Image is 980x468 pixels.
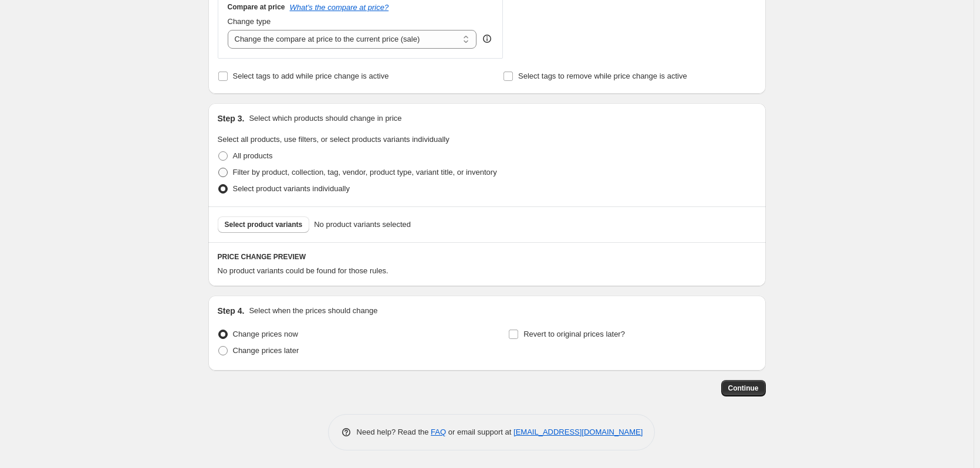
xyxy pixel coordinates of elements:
span: or email support at [446,428,513,436]
span: Select tags to add while price change is active [233,72,389,80]
button: Continue [721,380,766,396]
span: Change type [228,17,271,26]
span: Select product variants [225,220,303,229]
span: Continue [728,384,759,393]
div: help [481,33,493,45]
span: Filter by product, collection, tag, vendor, product type, variant title, or inventory [233,168,497,177]
span: Select tags to remove while price change is active [518,72,687,80]
span: Revert to original prices later? [523,330,625,338]
p: Select which products should change in price [249,113,401,124]
a: FAQ [431,428,446,436]
button: Select product variants [218,216,310,233]
span: Change prices now [233,330,298,338]
span: All products [233,151,273,160]
span: No product variants selected [314,219,411,230]
button: What's the compare at price? [290,3,389,12]
h2: Step 3. [218,113,245,124]
span: No product variants could be found for those rules. [218,266,388,275]
h2: Step 4. [218,305,245,317]
span: Select all products, use filters, or select products variants individually [218,135,450,144]
h3: Compare at price [228,2,285,12]
a: [EMAIL_ADDRESS][DOMAIN_NAME] [513,428,643,436]
span: Select product variants individually [233,184,350,193]
span: Change prices later [233,346,299,355]
span: Need help? Read the [357,428,431,436]
p: Select when the prices should change [249,305,377,317]
h6: PRICE CHANGE PREVIEW [218,252,756,262]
